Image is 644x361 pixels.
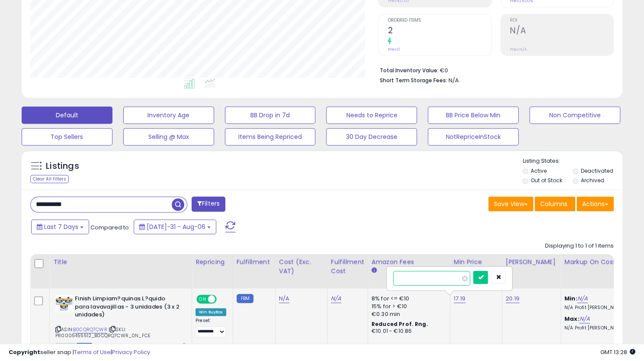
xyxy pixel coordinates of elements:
button: Needs to Reprice [326,106,417,124]
small: Prev: 0 [388,47,400,52]
div: Min Price [454,258,498,267]
div: seller snap | | [9,348,150,357]
button: Actions [577,197,614,211]
button: Last 7 Days [31,219,89,234]
span: Ordered Items [388,18,491,23]
li: €0 [379,64,607,75]
button: Non Competitive [529,106,620,124]
a: 20.19 [506,294,519,303]
a: Privacy Policy [112,348,150,356]
button: Default [22,106,112,124]
div: Title [53,258,188,267]
small: Amazon Fees. [372,267,377,274]
label: Deactivated [581,167,613,174]
a: N/A [331,294,341,303]
button: Filters [192,197,225,212]
span: ON [197,296,208,303]
a: B0CQRQ7CWR [73,326,107,333]
span: 2025-08-14 13:28 GMT [600,348,635,356]
h5: Listings [46,160,79,172]
div: Fulfillment Cost [331,258,364,276]
span: FBM [77,343,92,350]
a: Terms of Use [74,348,111,356]
b: Short Term Storage Fees: [379,77,447,84]
th: The percentage added to the cost of goods (COGS) that forms the calculator for Min & Max prices. [561,254,643,288]
label: Active [531,167,547,174]
button: Save View [488,197,533,211]
button: NotRepriceInStock [428,128,519,145]
span: [DATE]-31 - Aug-06 [147,222,205,231]
b: Total Inventory Value: [379,67,438,74]
span: Compared to: [90,223,130,232]
label: Out of Stock [531,177,562,184]
div: [PERSON_NAME] [506,258,557,267]
div: ASIN: [55,295,185,349]
div: €10.01 - €10.86 [372,328,443,335]
strong: Copyright [9,348,40,356]
label: Archived [581,177,604,184]
h2: 2 [388,26,491,37]
span: OFF [215,296,229,303]
div: 8% for <= €10 [372,295,443,303]
button: Top Sellers [22,128,112,145]
img: 511ZXJZMHjL._SL40_.jpg [55,295,73,312]
a: 17.19 [454,294,465,303]
button: Selling @ Max [123,128,214,145]
div: Amazon Fees [372,258,446,267]
small: FBM [237,294,253,303]
button: Inventory Age [123,106,214,124]
button: BB Price Below Min [428,106,519,124]
div: Markup on Cost [564,258,639,267]
h2: N/A [510,26,613,37]
a: N/A [279,294,289,303]
span: Columns [540,200,567,208]
span: All listings currently available for purchase on Amazon [55,343,75,350]
p: N/A Profit [PERSON_NAME] [564,305,636,311]
p: N/A Profit [PERSON_NAME] [564,325,636,331]
b: Max: [564,315,580,323]
div: Fulfillment [237,258,272,267]
b: Reduced Prof. Rng. [372,320,428,328]
small: Prev: N/A [510,47,527,52]
a: N/A [579,315,590,323]
span: | SKU: PR0005455512_B0CQRQ7CWR_0N_FCE [55,326,151,339]
div: Clear All Filters [30,175,69,183]
div: Preset: [195,318,226,337]
button: Columns [535,197,575,211]
div: Win BuyBox [195,308,226,316]
b: Min: [564,294,577,303]
span: N/A [448,76,458,84]
span: Last 7 Days [44,222,78,231]
button: BB Drop in 7d [225,106,316,124]
b: Finish Limpiam?quinas L?quido para lavavajillas - 3 unidades (3 x 2 unidades) [75,295,180,321]
div: Displaying 1 to 1 of 1 items [545,242,614,250]
div: 15% for > €10 [372,303,443,310]
span: ROI [510,18,613,23]
a: N/A [577,294,587,303]
button: 30 Day Decrease [326,128,417,145]
div: Repricing [195,258,229,267]
div: €0.30 min [372,310,443,318]
div: Cost (Exc. VAT) [279,258,324,276]
button: Items Being Repriced [225,128,316,145]
button: [DATE]-31 - Aug-06 [134,219,216,234]
p: Listing States: [522,157,622,165]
